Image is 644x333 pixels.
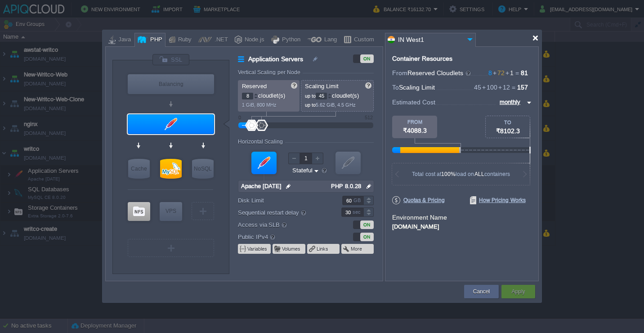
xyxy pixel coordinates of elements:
[360,220,374,229] div: ON
[128,74,214,94] div: Load Balancer
[474,84,481,91] span: 45
[242,83,267,90] span: Reserved
[505,69,514,76] span: 1
[514,69,521,76] span: =
[486,120,530,125] div: TO
[392,84,399,91] span: To
[192,159,214,179] div: NoSQL
[148,33,162,47] div: PHP
[492,69,505,76] span: 72
[238,69,303,76] div: Vertical Scaling per Node
[505,69,510,76] span: +
[392,97,435,107] span: Estimated Cost
[392,55,452,62] div: Container Resources
[242,102,277,108] span: 1 GiB, 800 MHz
[316,102,356,108] span: 5.62 GiB, 4.5 GHz
[192,159,214,179] div: NoSQL Databases
[496,127,520,135] span: ₹8102.3
[128,239,214,257] div: Create New Layer
[282,245,301,252] button: Volumes
[351,33,374,47] div: Custom
[511,287,525,296] button: Apply
[322,33,337,47] div: Lang
[521,69,528,76] span: 81
[399,84,435,91] span: Scaling Limit
[212,33,228,47] div: .NET
[351,245,363,252] button: More
[116,33,131,47] div: Java
[305,102,316,108] span: up to
[305,93,316,99] span: up to
[128,202,150,221] div: Storage Containers
[403,127,427,134] span: ₹4088.3
[392,196,445,204] span: Quotas & Pricing
[279,33,300,47] div: Python
[238,115,241,120] div: 0
[488,69,492,76] span: 8
[160,202,182,220] div: VPS
[305,83,339,90] span: Scaling Limit
[160,159,182,179] div: SQL Databases
[470,196,526,204] span: How Pricing Works
[473,287,490,296] button: Cancel
[365,115,373,120] div: 512
[238,232,329,242] label: Public IPv4
[317,245,329,252] button: Links
[392,119,437,125] div: FROM
[192,202,214,220] div: Create New Layer
[481,84,487,91] span: +
[247,245,268,252] button: Variables
[517,84,528,91] span: 157
[238,207,329,217] label: Sequential restart delay
[238,220,329,229] label: Access via SLB
[238,139,285,145] div: Horizontal Scaling
[492,69,497,76] span: +
[481,84,497,91] span: 100
[242,90,296,99] p: cloudlet(s)
[407,69,472,76] span: Reserved Cloudlets
[128,159,150,179] div: Cache
[360,54,374,63] div: ON
[305,90,371,99] p: cloudlet(s)
[238,196,329,205] label: Disk Limit
[128,74,214,94] div: Balancing
[392,69,407,76] span: From
[353,196,362,205] div: GB
[353,208,362,216] div: sec
[510,84,517,91] span: =
[360,233,374,241] div: ON
[160,202,182,221] div: Elastic VPS
[128,114,214,134] div: Application Servers
[392,214,447,221] label: Environment Name
[242,33,264,47] div: Node.js
[497,84,503,91] span: +
[175,33,192,47] div: Ruby
[497,84,510,91] span: 12
[392,222,532,230] div: [DOMAIN_NAME]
